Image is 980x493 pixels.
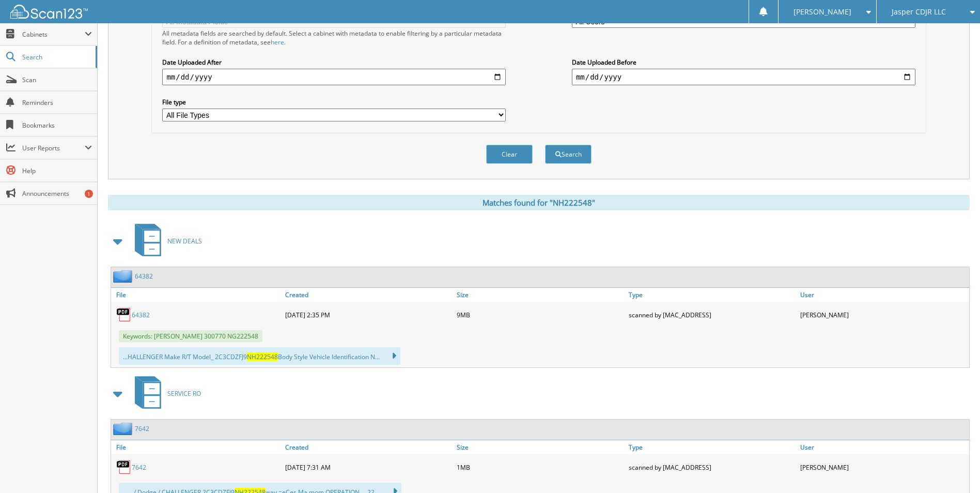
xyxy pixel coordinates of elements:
span: User Reports [22,144,85,152]
img: PDF.png [116,307,132,322]
span: Announcements [22,189,92,198]
a: SERVICE RO [129,373,201,414]
img: folder2.png [113,270,135,283]
div: 1MB [454,457,626,477]
span: Bookmarks [22,121,92,130]
div: [PERSON_NAME] [798,304,969,325]
input: start [162,69,506,85]
a: User [798,440,969,454]
img: PDF.png [116,459,132,475]
div: scanned by [MAC_ADDRESS] [626,304,798,325]
a: 7642 [132,463,146,472]
a: File [111,288,283,302]
button: Clear [486,145,533,164]
label: File type [162,98,506,106]
a: 64382 [132,311,150,319]
a: Type [626,288,798,302]
div: ...HALLENGER Make R/T Model_ 2C3CDZFJ9 Body Style Vehicle Identification N... [119,347,400,365]
span: Search [22,53,90,61]
a: User [798,288,969,302]
div: [DATE] 2:35 PM [283,304,454,325]
a: File [111,440,283,454]
a: NEW DEALS [129,221,202,261]
span: Keywords: [PERSON_NAME] 300770 NG222548 [119,330,262,342]
a: Size [454,440,626,454]
div: [PERSON_NAME] [798,457,969,477]
span: Cabinets [22,30,85,39]
a: Type [626,440,798,454]
img: scan123-logo-white.svg [10,5,88,19]
span: Scan [22,75,92,84]
div: 1 [85,190,93,198]
span: Help [22,166,92,175]
a: 7642 [135,424,149,433]
div: scanned by [MAC_ADDRESS] [626,457,798,477]
a: 64382 [135,272,153,281]
span: [PERSON_NAME] [794,9,851,15]
button: Search [545,145,592,164]
a: Size [454,288,626,302]
span: NH222548 [247,352,278,361]
label: Date Uploaded Before [572,58,915,67]
a: Created [283,288,454,302]
div: [DATE] 7:31 AM [283,457,454,477]
span: Jasper CDJR LLC [892,9,946,15]
a: here [271,38,284,47]
span: NEW DEALS [167,237,202,245]
div: Matches found for "NH222548" [108,195,970,210]
div: All metadata fields are searched by default. Select a cabinet with metadata to enable filtering b... [162,29,506,47]
div: 9MB [454,304,626,325]
a: Created [283,440,454,454]
input: end [572,69,915,85]
label: Date Uploaded After [162,58,506,67]
span: SERVICE RO [167,389,201,398]
img: folder2.png [113,422,135,435]
span: Reminders [22,98,92,107]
